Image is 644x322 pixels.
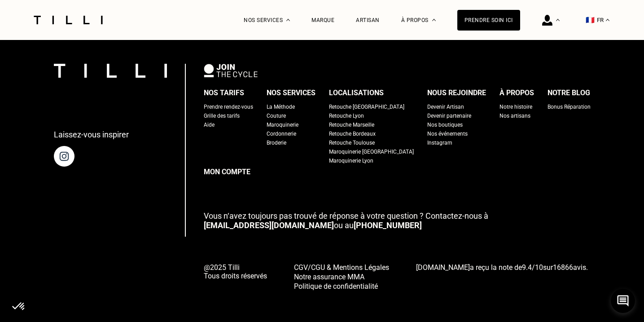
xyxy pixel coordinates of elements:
[427,120,463,129] a: Nos boutiques
[556,19,560,21] img: Menu déroulant
[204,165,591,179] a: Mon compte
[329,86,384,100] div: Localisations
[427,138,452,147] a: Instagram
[54,146,74,167] img: page instagram de Tilli une retoucherie à domicile
[356,17,380,23] a: Artisan
[311,17,334,23] a: Marque
[204,102,253,111] a: Prendre rendez-vous
[204,263,267,272] span: @2025 Tilli
[294,282,378,291] span: Politique de confidentialité
[499,111,530,120] a: Nos artisans
[267,86,315,100] div: Nos services
[294,273,364,281] span: Notre assurance MMA
[606,19,609,21] img: menu déroulant
[329,102,404,111] a: Retouche [GEOGRAPHIC_DATA]
[54,130,129,139] p: Laissez-vous inspirer
[329,147,414,156] a: Maroquinerie [GEOGRAPHIC_DATA]
[294,281,389,291] a: Politique de confidentialité
[267,111,286,120] a: Couture
[354,221,422,230] a: [PHONE_NUMBER]
[267,129,296,138] a: Cordonnerie
[427,129,468,138] a: Nos événements
[548,102,591,111] a: Bonus Réparation
[294,262,389,272] a: CGV/CGU & Mentions Légales
[499,86,534,100] div: À propos
[329,129,376,138] a: Retouche Bordeaux
[548,86,590,100] div: Notre blog
[586,16,595,24] span: 🇫🇷
[329,156,373,165] a: Maroquinerie Lyon
[522,263,543,272] span: /
[427,102,464,111] a: Devenir Artisan
[204,272,267,280] span: Tous droits réservés
[31,16,106,24] img: Logo du service de couturière Tilli
[204,211,488,221] span: Vous n‘avez toujours pas trouvé de réponse à votre question ? Contactez-nous à
[553,263,573,272] span: 16866
[416,263,470,272] span: [DOMAIN_NAME]
[286,19,290,21] img: Menu déroulant
[204,120,215,129] a: Aide
[427,111,471,120] a: Devenir partenaire
[204,64,258,77] img: logo Join The Cycle
[204,111,240,120] a: Grille des tarifs
[432,19,436,21] img: Menu déroulant à propos
[416,263,588,272] span: a reçu la note de sur avis.
[294,263,389,272] span: CGV/CGU & Mentions Légales
[329,138,375,147] a: Retouche Toulouse
[329,111,364,120] a: Retouche Lyon
[542,15,552,26] img: icône connexion
[267,120,298,129] a: Maroquinerie
[499,102,532,111] a: Notre histoire
[267,138,286,147] a: Broderie
[427,86,486,100] div: Nous rejoindre
[204,221,334,230] a: [EMAIL_ADDRESS][DOMAIN_NAME]
[54,64,167,78] img: logo Tilli
[457,10,520,31] a: Prendre soin ici
[294,272,389,281] a: Notre assurance MMA
[204,86,244,100] div: Nos tarifs
[204,211,591,230] p: ou au
[522,263,532,272] span: 9.4
[329,120,374,129] a: Retouche Marseille
[267,102,295,111] a: La Méthode
[535,263,543,272] span: 10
